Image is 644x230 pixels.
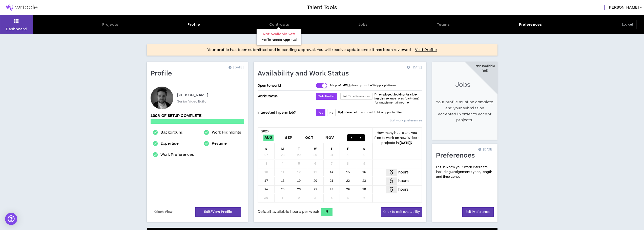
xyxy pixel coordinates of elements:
[339,111,343,114] strong: AM
[437,22,450,27] div: Teams
[375,93,417,100] b: I'm employed, looking for side-hustle
[307,143,324,151] div: W
[478,147,493,152] p: [DATE]
[151,113,244,119] p: 100% of setup complete
[340,143,356,151] div: F
[398,187,409,192] p: hours
[284,135,294,141] span: Sep
[261,129,269,134] b: 2025
[372,130,422,145] p: How many hours are you free to work on new Wripple projects in
[258,109,312,116] p: Interested in perm job?
[407,65,422,70] p: [DATE]
[330,84,396,88] p: My profile show up on the Wripple platform
[324,143,340,151] div: T
[269,22,289,27] div: Contracts
[258,209,319,215] span: Default available hours per week
[6,27,27,32] p: Dashboard
[258,70,353,78] h1: Availability and Work Status
[188,22,200,27] div: Profile
[436,152,479,160] h1: Preferences
[415,47,437,53] a: Visit Profile
[462,207,494,217] a: Edit Preferences
[5,213,17,225] div: Open Intercom Messenger
[207,47,411,53] p: Your profile has been submitted and is pending approval. You will receive update once it has been...
[151,70,176,78] h1: Profile
[343,94,370,98] span: Full Time Freelancer
[436,165,494,180] p: Let us know your work interests including assignment types, length and time zones.
[356,143,373,151] div: S
[212,141,227,147] a: Resume
[212,130,241,136] a: Work Highlights
[258,84,312,88] p: Open to work?
[275,143,291,151] div: M
[160,141,178,147] a: Expertise
[258,143,275,151] div: S
[160,152,194,158] a: Work Preferences
[291,143,307,151] div: T
[390,116,422,125] a: Edit work preferences
[259,30,299,38] p: Not Available Yet!
[619,20,636,29] button: Log out
[160,130,183,136] a: Background
[400,141,412,145] b: [DATE] ?
[318,111,323,115] span: Yes
[344,84,351,87] strong: WILL
[519,22,542,27] div: Preferences
[195,207,241,217] a: Edit/View Profile
[263,135,274,141] span: Aug
[398,178,409,184] p: hours
[398,170,409,175] p: hours
[307,4,337,11] h3: Talent Tools
[358,22,368,27] div: Jobs
[228,65,244,70] p: [DATE]
[102,22,118,27] div: Projects
[338,111,402,115] p: I interested in contract to hire opportunities
[329,111,333,115] span: No
[151,87,173,109] div: Gabriel F.
[258,93,312,100] p: Work Status
[608,5,639,10] span: [PERSON_NAME]
[381,207,422,217] button: Click to edit availability
[324,135,335,141] span: Nov
[177,99,208,104] p: Senior Video Editor
[304,135,314,141] span: Oct
[177,92,209,98] p: [PERSON_NAME]
[154,208,174,216] a: Client View
[375,93,420,105] span: freelance roles (part-time) for supplemental income
[259,38,299,44] p: Profile Needs Approval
